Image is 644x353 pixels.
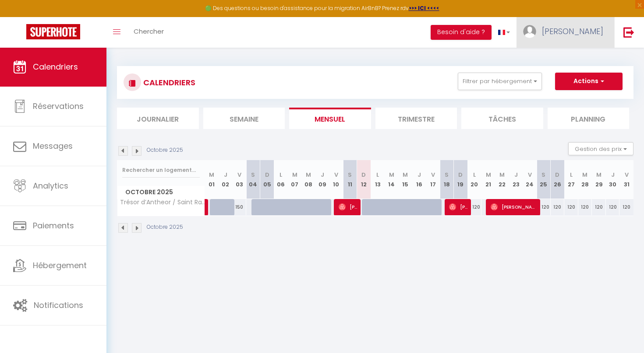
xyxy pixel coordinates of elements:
abbr: M [582,171,587,179]
abbr: L [376,171,379,179]
th: 03 [233,160,247,199]
div: 120 [592,199,606,215]
abbr: D [555,171,559,179]
abbr: M [499,171,505,179]
abbr: D [361,171,366,179]
th: 05 [260,160,274,199]
button: Filtrer par hébergement [458,73,542,90]
th: 04 [246,160,260,199]
span: [PERSON_NAME] [449,199,468,215]
p: Octobre 2025 [147,146,183,154]
li: Semaine [203,108,285,129]
th: 01 [205,160,219,199]
th: 26 [551,160,565,199]
abbr: V [431,171,435,179]
abbr: V [625,171,629,179]
th: 28 [578,160,592,199]
span: Messages [33,140,73,151]
li: Planning [548,108,630,129]
th: 19 [454,160,468,199]
abbr: M [209,171,214,179]
abbr: J [321,171,324,179]
th: 06 [274,160,288,199]
a: Chercher [127,17,170,48]
th: 21 [481,160,495,199]
strong: >>> ICI <<<< [409,4,439,12]
abbr: D [458,171,463,179]
span: Calendriers [33,61,78,72]
abbr: J [224,171,227,179]
th: 25 [537,160,551,199]
div: 120 [578,199,592,215]
th: 09 [315,160,329,199]
div: 150 [233,199,247,215]
th: 12 [357,160,371,199]
div: 120 [564,199,578,215]
abbr: M [292,171,297,179]
img: Super Booking [26,24,80,39]
p: Octobre 2025 [147,223,183,231]
th: 23 [509,160,523,199]
button: Gestion des prix [568,142,633,155]
th: 17 [426,160,440,199]
th: 08 [301,160,315,199]
th: 18 [440,160,454,199]
img: ... [523,25,536,38]
span: Octobre 2025 [117,186,205,199]
th: 10 [329,160,343,199]
abbr: L [473,171,476,179]
input: Rechercher un logement... [122,162,200,178]
th: 07 [288,160,302,199]
span: Analytics [33,180,68,191]
th: 20 [467,160,481,199]
abbr: J [611,171,615,179]
abbr: J [418,171,421,179]
div: 120 [619,199,633,215]
th: 31 [619,160,633,199]
span: [PERSON_NAME] [491,199,538,215]
abbr: M [596,171,602,179]
abbr: V [237,171,241,179]
li: Trimestre [375,108,457,129]
div: 120 [537,199,551,215]
abbr: S [445,171,449,179]
span: Trésor d’Antheor / Saint Raphael [119,199,206,206]
th: 15 [398,160,412,199]
span: Paiements [33,220,74,231]
th: 24 [523,160,537,199]
span: [PERSON_NAME] [542,26,603,37]
img: logout [623,27,634,38]
abbr: L [280,171,282,179]
abbr: M [389,171,394,179]
button: Besoin d'aide ? [431,25,492,40]
th: 02 [219,160,233,199]
span: Notifications [34,300,83,311]
abbr: S [348,171,352,179]
th: 13 [371,160,385,199]
th: 16 [412,160,426,199]
div: 120 [467,199,481,215]
abbr: V [334,171,338,179]
div: 120 [551,199,565,215]
abbr: S [251,171,255,179]
th: 29 [592,160,606,199]
abbr: L [570,171,573,179]
li: Mensuel [289,108,371,129]
li: Journalier [117,108,199,129]
a: ... [PERSON_NAME] [517,17,614,48]
th: 11 [343,160,357,199]
th: 30 [606,160,620,199]
th: 22 [495,160,509,199]
th: 14 [385,160,399,199]
li: Tâches [461,108,543,129]
abbr: J [514,171,518,179]
span: Réservations [33,101,84,112]
span: Chercher [134,27,164,36]
abbr: S [541,171,545,179]
abbr: D [265,171,269,179]
span: Hébergement [33,260,87,271]
abbr: M [403,171,408,179]
button: Actions [555,73,623,90]
abbr: V [528,171,532,179]
div: 120 [606,199,620,215]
